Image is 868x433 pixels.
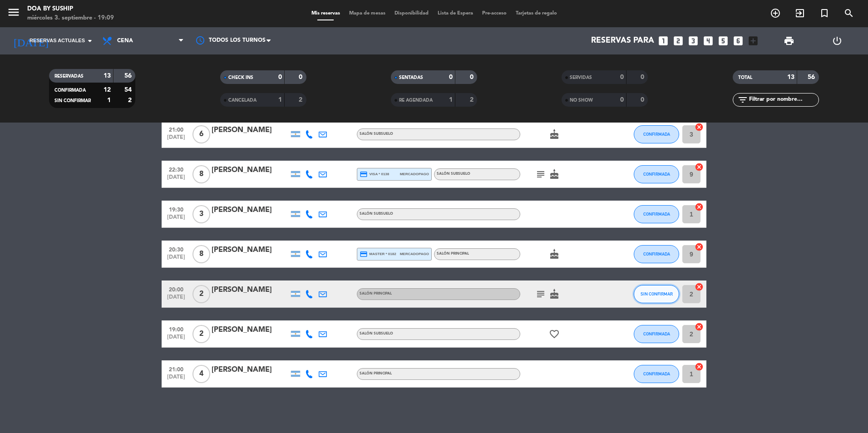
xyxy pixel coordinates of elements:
span: [DATE] [165,214,187,225]
span: TOTAL [738,75,752,80]
span: RE AGENDADA [399,98,433,103]
span: SERVIDAS [570,75,592,80]
span: visa * 0138 [360,170,389,178]
span: Mis reservas [307,11,345,16]
div: [PERSON_NAME] [212,284,289,296]
span: Pre-acceso [478,11,511,16]
i: credit_card [360,250,368,258]
i: arrow_drop_down [84,35,95,46]
span: [DATE] [165,174,187,185]
span: 19:30 [165,204,187,214]
strong: 13 [787,74,794,80]
strong: 12 [104,87,111,93]
button: menu [7,5,20,22]
span: RESERVADAS [54,74,84,79]
i: filter_list [737,94,748,105]
span: Mapa de mesas [345,11,390,16]
span: 2 [192,325,210,343]
strong: 2 [128,97,133,103]
strong: 2 [470,97,475,103]
span: 6 [192,125,210,143]
i: looks_6 [732,35,744,47]
span: Salón Principal [360,292,392,295]
span: SIN CONFIRMAR [641,291,673,296]
span: SIN CONFIRMAR [54,98,91,103]
button: CONFIRMADA [634,165,679,183]
strong: 0 [449,74,453,80]
span: Salón Subsuelo [437,172,470,176]
i: looks_5 [717,35,729,47]
strong: 1 [278,97,282,103]
span: CONFIRMADA [643,251,670,256]
i: add_box [747,35,759,47]
strong: 1 [449,97,453,103]
i: credit_card [360,170,368,178]
i: cancel [695,362,704,371]
i: cancel [695,322,704,331]
button: CONFIRMADA [634,125,679,143]
i: favorite_border [549,329,560,340]
div: [PERSON_NAME] [212,124,289,136]
span: Salón Subsuelo [360,132,393,136]
i: cake [549,289,560,300]
i: looks_3 [687,35,699,47]
span: [DATE] [165,374,187,384]
button: CONFIRMADA [634,365,679,383]
i: cancel [695,202,704,212]
div: [PERSON_NAME] [212,244,289,256]
input: Filtrar por nombre... [748,95,819,105]
span: CANCELADA [228,98,256,103]
i: cancel [695,123,704,132]
span: NO SHOW [570,98,593,103]
strong: 54 [124,87,133,93]
span: CONFIRMADA [643,212,670,216]
span: 21:00 [165,124,187,134]
button: CONFIRMADA [634,325,679,343]
span: [DATE] [165,134,187,145]
span: CONFIRMADA [54,88,86,93]
div: [PERSON_NAME] [212,164,289,176]
span: [DATE] [165,294,187,305]
span: [DATE] [165,254,187,265]
span: CHECK INS [228,75,253,80]
span: Lista de Espera [433,11,478,16]
span: Disponibilidad [390,11,433,16]
span: Salón Subsuelo [360,212,393,216]
strong: 56 [808,74,817,80]
strong: 0 [620,74,624,80]
span: Cena [117,38,133,44]
i: exit_to_app [794,8,805,19]
span: 8 [192,165,210,183]
i: cake [549,129,560,140]
span: Tarjetas de regalo [511,11,562,16]
span: 4 [192,365,210,383]
div: DOA by SUSHIP [27,5,114,14]
div: LOG OUT [813,27,861,54]
strong: 56 [124,73,133,79]
i: [DATE] [7,31,55,51]
span: 2 [192,285,210,303]
strong: 0 [641,74,646,80]
strong: 0 [641,97,646,103]
span: Salón Principal [360,372,392,375]
span: Salón Subsuelo [360,332,393,335]
strong: 13 [104,73,111,79]
span: CONFIRMADA [643,371,670,376]
i: subject [535,169,546,180]
i: menu [7,5,20,19]
span: mercadopago [400,251,429,257]
span: 20:30 [165,244,187,254]
span: 21:00 [165,364,187,374]
i: turned_in_not [819,8,830,19]
div: [PERSON_NAME] [212,324,289,336]
div: [PERSON_NAME] [212,364,289,376]
span: 3 [192,205,210,223]
i: cancel [695,242,704,251]
i: search [843,8,854,19]
strong: 0 [620,97,624,103]
i: power_settings_new [832,35,843,46]
i: cancel [695,282,704,291]
div: [PERSON_NAME] [212,204,289,216]
i: add_circle_outline [770,8,781,19]
span: master * 0182 [360,250,396,258]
